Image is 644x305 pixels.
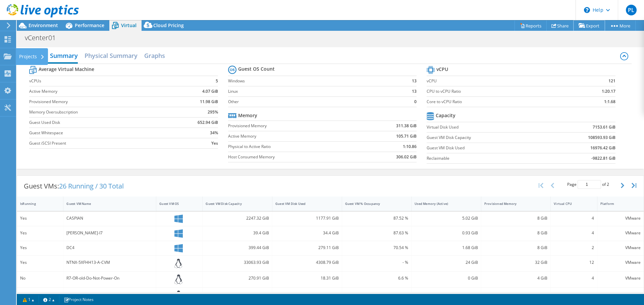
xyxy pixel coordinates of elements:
div: 4 GiB [484,275,548,282]
span: Performance [75,22,104,28]
label: Host Consumed Memory [228,154,362,160]
a: 1 [18,295,39,304]
div: 33063.93 GiB [206,259,269,266]
div: 0.09 GiB [415,291,478,298]
span: Cloud Pricing [153,22,184,28]
b: Guest OS Count [238,66,275,72]
div: 4 [554,275,594,282]
b: 7153.61 GiB [593,124,615,131]
b: 5 [216,78,218,84]
b: 0 [414,98,417,105]
b: 121 [608,78,615,84]
b: Average Virtual Machine [39,66,94,73]
div: 4308.79 GiB [275,259,339,266]
div: No [20,275,60,282]
label: Provisioned Memory [228,123,362,129]
div: 4 [554,215,594,222]
div: VMware [600,259,641,266]
b: 105.71 GiB [396,133,417,140]
b: 311.38 GiB [396,123,417,129]
div: R7-OR-old-Do-Not-Power-On [66,275,153,282]
b: 306.02 GiB [396,154,417,160]
div: 12 [554,259,594,266]
div: VMware [600,275,641,282]
b: -9822.81 GiB [591,155,615,162]
input: jump to page [578,180,601,189]
label: Active Memory [29,88,173,95]
span: Environment [29,22,58,28]
div: Guest VM % Occupancy [345,202,400,206]
label: Guest Used Disk [29,119,173,126]
div: Yes [20,259,60,266]
b: Memory [238,112,257,119]
label: Provisioned Memory [29,98,173,105]
label: Core to vCPU Ratio [427,98,566,105]
div: 6.6 % [345,275,409,282]
span: Virtual [121,22,137,28]
h2: Physical Summary [85,49,138,62]
b: 652.94 GiB [198,119,218,126]
div: 2 [554,291,594,298]
div: 2 [554,244,594,251]
div: VT-ZPA-APP2 [66,291,153,298]
div: 7.99 GiB [206,291,269,298]
div: Virtual CPU [554,202,586,206]
div: 18.31 GiB [275,275,339,282]
div: VMware [600,244,641,251]
h1: vCenter01 [22,34,66,42]
div: Guest VM OS [159,202,191,206]
div: Guest VMs: [17,176,130,197]
label: Other [228,98,399,105]
b: 16976.42 GiB [590,145,615,151]
div: 1.68 GiB [415,244,478,251]
div: Projects [16,48,48,65]
div: 279.11 GiB [275,244,339,251]
b: 4.07 GiB [202,88,218,95]
b: 34% [210,130,218,136]
div: CASPIAN [66,215,153,222]
h2: Graphs [144,49,165,62]
div: 8 GiB [484,244,548,251]
h2: Virtual Summary [29,49,78,64]
a: Reports [515,20,547,31]
div: VMware [600,215,641,222]
div: 8 GiB [484,229,548,237]
div: 4 GiB [484,291,548,298]
div: 87.52 % [345,215,409,222]
label: Reclaimable [427,155,546,162]
b: 108593.93 GiB [588,134,615,141]
span: PL [626,5,637,15]
label: Guest iSCSI Present [29,140,173,147]
label: vCPU [427,78,566,84]
div: 24 GiB [415,259,478,266]
div: Provisioned Memory [484,202,540,206]
label: Linux [228,88,399,95]
div: VMware [600,229,641,237]
label: Guest Whitespace [29,130,173,136]
div: 5.02 GiB [415,215,478,222]
div: Yes [20,229,60,237]
div: 34.4 GiB [275,229,339,237]
div: 399.44 GiB [206,244,269,251]
div: 70.54 % [345,244,409,251]
a: Export [574,20,605,31]
div: NTNX-5XFHH13-A-CVM [66,259,153,266]
div: Guest VM Disk Capacity [206,202,261,206]
div: 32 GiB [484,259,548,266]
a: 2 [39,295,59,304]
span: Page of [567,180,609,189]
b: 1:1.68 [604,98,615,105]
div: IsRunning [20,202,52,206]
div: Used Memory (Active) [415,202,470,206]
div: VMware [600,291,641,298]
label: Virtual Disk Used [427,124,546,131]
b: 1:10.86 [403,143,417,150]
b: vCPU [436,66,448,73]
div: 87.63 % [345,229,409,237]
div: Guest VM Disk Used [275,202,331,206]
label: Active Memory [228,133,362,140]
div: 1177.91 GiB [275,215,339,222]
a: Share [546,20,574,31]
div: 22.73 % [345,291,409,298]
label: vCPUs [29,78,173,84]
